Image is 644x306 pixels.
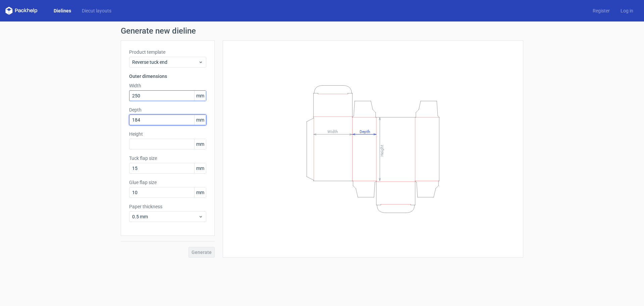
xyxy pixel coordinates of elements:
a: Log in [615,7,639,14]
span: Reverse tuck end [132,59,198,65]
tspan: Width [327,129,338,134]
h3: Outer dimensions [129,73,206,80]
span: 0.5 mm [132,213,198,220]
tspan: Height [380,144,384,156]
tspan: Depth [360,129,370,134]
a: Dielines [48,7,76,14]
span: mm [194,115,206,125]
label: Width [129,82,206,89]
label: Product template [129,49,206,55]
span: mm [194,163,206,173]
span: mm [194,187,206,198]
label: Depth [129,106,206,113]
span: mm [194,91,206,101]
label: Tuck flap size [129,155,206,162]
label: Glue flap size [129,179,206,186]
a: Register [587,7,615,14]
label: Height [129,131,206,137]
a: Diecut layouts [76,7,117,14]
label: Paper thickness [129,203,206,210]
h1: Generate new dieline [121,27,523,35]
span: mm [194,139,206,149]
